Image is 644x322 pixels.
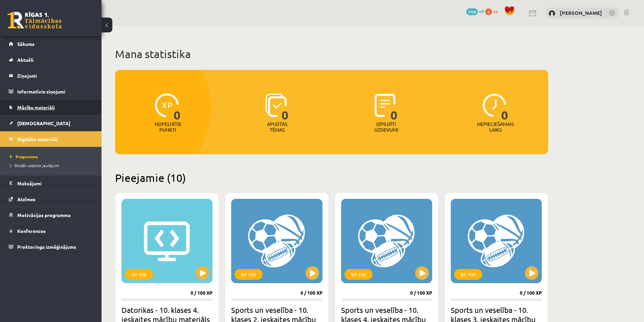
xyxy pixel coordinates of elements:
[9,191,93,207] a: Atzīmes
[9,68,93,83] a: Ziņojumi
[17,84,93,99] legend: Informatīvie ziņojumi
[9,36,93,52] a: Sākums
[9,100,93,115] a: Mācību materiāli
[115,47,548,61] h1: Mana statistika
[125,269,153,280] div: XP 100
[560,9,602,16] a: [PERSON_NAME]
[17,228,46,234] span: Konferences
[9,52,93,68] a: Aktuāli
[17,41,35,47] span: Sākums
[10,162,95,168] a: Biežāk uzdotie jautājumi
[549,10,555,17] img: Ritvars Lauva
[9,176,93,191] a: Maksājumi
[115,171,548,184] h2: Pieejamie (10)
[479,8,484,14] span: mP
[9,131,93,147] a: Digitālie materiāli
[466,8,478,15] span: 1720
[466,8,484,14] a: 1720 mP
[17,57,34,63] span: Aktuāli
[9,239,93,254] a: Proktoringa izmēģinājums
[9,223,93,239] a: Konferences
[485,8,492,15] span: 0
[264,121,290,133] p: Apgūtās tēmas
[9,115,93,131] a: [DEMOGRAPHIC_DATA]
[17,176,93,191] legend: Maksājumi
[391,93,398,121] span: 0
[483,93,506,117] img: icon-clock-7be60019b62300814b6bd22b8e044499b485619524d84068768e800edab66f18.svg
[9,207,93,223] a: Motivācijas programma
[17,104,55,110] span: Mācību materiāli
[155,121,181,133] p: Nopelnītie punkti
[282,93,289,121] span: 0
[501,93,508,121] span: 0
[493,8,497,14] span: xp
[9,84,93,99] a: Informatīvie ziņojumi
[10,163,59,168] span: Biežāk uzdotie jautājumi
[17,68,93,83] legend: Ziņojumi
[17,120,70,126] span: [DEMOGRAPHIC_DATA]
[265,93,287,117] img: icon-learned-topics-4a711ccc23c960034f471b6e78daf4a3bad4a20eaf4de84257b87e66633f6470.svg
[345,269,373,280] div: XP 100
[235,269,263,280] div: XP 100
[10,154,95,160] a: Programma
[174,93,181,121] span: 0
[17,196,36,202] span: Atzīmes
[17,244,76,250] span: Proktoringa izmēģinājums
[7,12,62,29] a: Rīgas 1. Tālmācības vidusskola
[373,121,399,133] p: Izpildīti uzdevumi
[17,212,71,218] span: Motivācijas programma
[477,121,514,133] p: Nepieciešamais laiks
[375,93,396,117] img: icon-completed-tasks-ad58ae20a441b2904462921112bc710f1caf180af7a3daa7317a5a94f2d26646.svg
[485,8,501,14] a: 0 xp
[454,269,482,280] div: XP 100
[10,154,38,159] span: Programma
[155,93,179,117] img: icon-xp-0682a9bc20223a9ccc6f5883a126b849a74cddfe5390d2b41b4391c66f2066e7.svg
[17,136,58,142] span: Digitālie materiāli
